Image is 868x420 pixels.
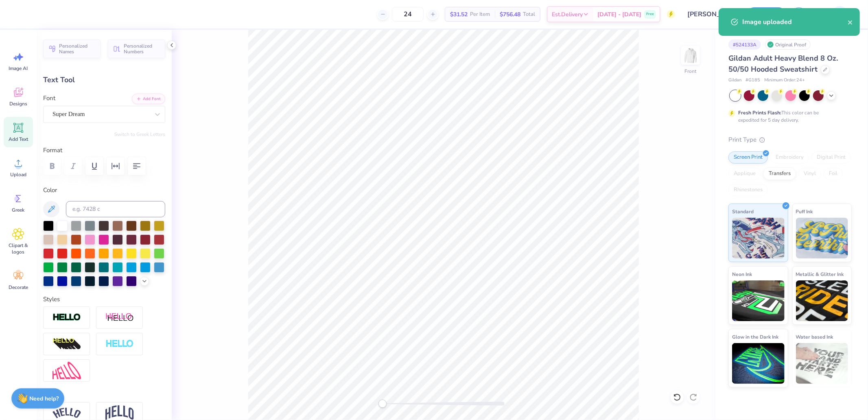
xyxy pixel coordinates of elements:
div: Accessibility label [378,400,387,408]
span: $756.48 [500,10,520,19]
div: Front [685,68,697,75]
span: Gildan [728,77,741,84]
span: Personalized Numbers [124,43,160,55]
img: Shadow [105,313,134,323]
div: Print Type [728,135,852,144]
img: Arc [52,408,81,419]
span: $31.52 [450,10,468,19]
div: Embroidery [770,151,809,164]
input: – – [392,7,424,22]
img: Free Distort [52,362,81,379]
a: MG [816,6,852,22]
strong: Fresh Prints Flash: [738,109,781,116]
label: Color [43,186,165,195]
div: Rhinestones [728,184,768,196]
span: Puff Ink [796,207,813,216]
span: Image AI [9,65,28,72]
img: Metallic & Glitter Ink [796,280,848,321]
input: Untitled Design [681,6,741,22]
div: Text Tool [43,74,165,85]
span: [DATE] - [DATE] [597,10,641,19]
span: Personalized Names [59,43,96,55]
div: Original Proof [765,39,811,50]
span: Standard [732,207,754,216]
button: Switch to Greek Letters [114,131,165,138]
span: Add Text [9,136,28,142]
button: Add Font [132,94,165,104]
img: Glow in the Dark Ink [732,343,785,384]
img: Standard [732,218,785,258]
span: Decorate [9,284,28,291]
input: e.g. 7428 c [66,201,165,217]
span: Per Item [470,10,490,19]
span: Upload [10,171,26,178]
div: Screen Print [728,151,768,164]
div: Foil [824,168,843,180]
span: # G185 [746,77,760,84]
img: Puff Ink [796,218,848,258]
div: Vinyl [798,168,821,180]
span: Greek [12,207,25,213]
img: Negative Space [105,339,134,349]
img: Stroke [52,313,81,322]
span: Water based Ink [796,332,833,341]
button: Personalized Names [43,39,101,58]
div: Digital Print [811,151,851,164]
div: This color can be expedited for 5 day delivery. [738,109,838,124]
img: 3D Illusion [52,338,81,351]
span: Glow in the Dark Ink [732,332,778,341]
img: Neon Ink [732,280,785,321]
label: Format [43,146,165,155]
span: Gildan Adult Heavy Blend 8 Oz. 50/50 Hooded Sweatshirt [728,53,838,74]
button: Personalized Numbers [108,39,165,58]
strong: Need help? [30,395,59,402]
img: Michael Galon [832,6,848,22]
span: Designs [9,101,27,107]
button: close [848,17,853,27]
span: Est. Delivery [552,10,583,19]
span: Minimum Order: 24 + [764,77,805,84]
span: Neon Ink [732,270,752,278]
label: Font [43,94,55,103]
img: Water based Ink [796,343,848,384]
span: Total [523,10,535,19]
img: Front [682,47,699,63]
div: Image uploaded [742,17,848,27]
div: # 524133A [728,39,761,50]
div: Applique [728,168,761,180]
div: Transfers [763,168,796,180]
label: Styles [43,295,60,304]
span: Clipart & logos [5,242,32,255]
span: Free [646,11,654,17]
span: Metallic & Glitter Ink [796,270,844,278]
